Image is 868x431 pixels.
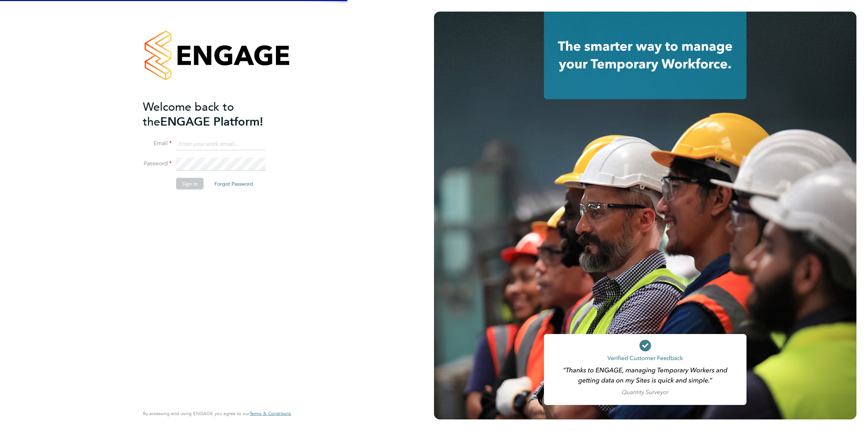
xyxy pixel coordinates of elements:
label: Password [143,160,172,168]
button: Forgot Password [209,178,259,190]
button: Sign In [176,178,204,190]
span: Welcome back to the [143,100,234,128]
h2: ENGAGE Platform! [143,99,284,129]
label: Email [143,140,172,147]
span: By accessing and using ENGAGE you agree to our [143,410,291,417]
span: Terms & Conditions [250,410,291,417]
input: Enter your work email... [176,138,265,151]
a: Terms & Conditions [250,411,291,417]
